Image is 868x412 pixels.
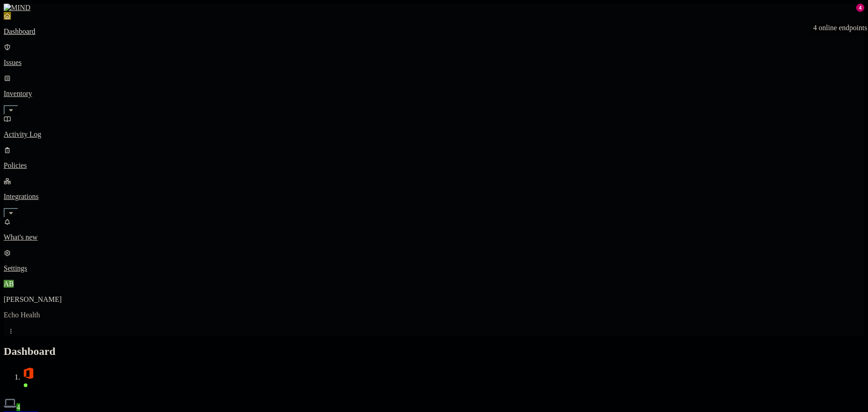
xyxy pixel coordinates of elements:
[4,280,14,288] span: AB
[4,43,864,67] a: Issues
[4,130,864,139] p: Activity Log
[4,177,864,216] a: Integrations
[4,295,864,304] p: [PERSON_NAME]
[4,193,864,201] p: Integrations
[4,233,864,241] p: What's new
[4,4,31,12] img: MIND
[4,90,864,98] p: Inventory
[16,403,20,411] span: 4
[4,345,864,358] h2: Dashboard
[4,12,864,36] a: Dashboard
[4,146,864,170] a: Policies
[4,115,864,139] a: Activity Log
[856,4,864,12] div: 4
[4,249,864,273] a: Settings
[4,74,864,113] a: Inventory
[4,59,864,67] p: Issues
[4,218,864,241] a: What's new
[813,24,867,32] div: 4 online endpoints
[4,311,864,319] p: Echo Health
[22,367,35,380] img: svg%3e
[4,4,864,12] a: MIND
[4,397,16,410] img: svg%3e
[4,27,864,36] p: Dashboard
[4,161,864,170] p: Policies
[4,264,864,273] p: Settings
